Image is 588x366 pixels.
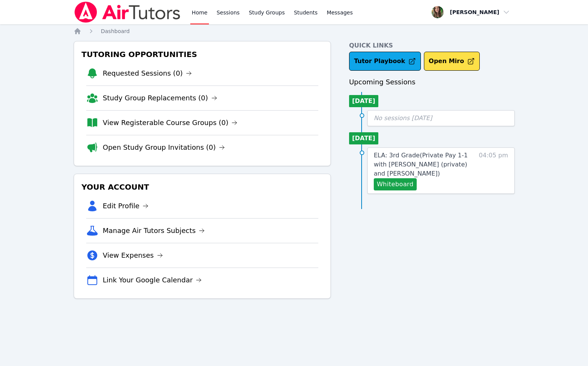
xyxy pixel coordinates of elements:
[103,225,205,236] a: Manage Air Tutors Subjects
[74,27,515,35] nav: Breadcrumb
[103,250,163,261] a: View Expenses
[349,95,378,107] li: [DATE]
[80,180,324,194] h3: Your Account
[349,77,515,87] h3: Upcoming Sessions
[103,201,149,211] a: Edit Profile
[349,132,378,144] li: [DATE]
[349,41,515,50] h4: Quick Links
[103,117,238,128] a: View Registerable Course Groups (0)
[101,28,130,34] span: Dashboard
[80,48,324,61] h3: Tutoring Opportunities
[374,152,468,177] span: ELA: 3rd Grade ( Private Pay 1-1 with [PERSON_NAME] (private) and [PERSON_NAME] )
[103,142,225,153] a: Open Study Group Invitations (0)
[374,178,417,190] button: Whiteboard
[101,27,130,35] a: Dashboard
[103,93,217,103] a: Study Group Replacements (0)
[374,114,432,122] span: No sessions [DATE]
[424,52,480,71] button: Open Miro
[479,151,508,190] span: 04:05 pm
[103,68,192,79] a: Requested Sessions (0)
[374,151,474,178] a: ELA: 3rd Grade(Private Pay 1-1 with [PERSON_NAME] (private) and [PERSON_NAME])
[327,9,353,16] span: Messages
[103,275,202,285] a: Link Your Google Calendar
[74,2,181,23] img: Air Tutors
[349,52,421,71] a: Tutor Playbook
